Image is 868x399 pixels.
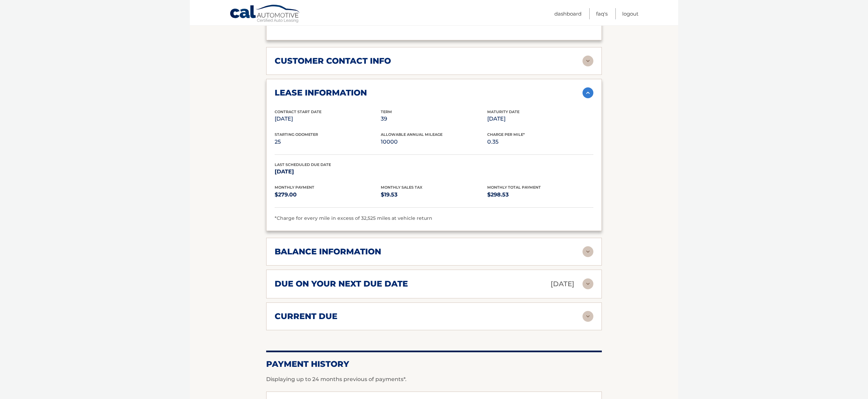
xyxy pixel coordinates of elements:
[596,8,608,19] a: FAQ's
[266,359,602,369] h2: Payment History
[554,8,581,19] a: Dashboard
[381,137,487,147] p: 10000
[275,215,432,221] span: *Charge for every mile in excess of 32,525 miles at vehicle return
[275,109,321,114] span: Contract Start Date
[487,190,593,199] p: $298.53
[275,132,318,137] span: Starting Odometer
[275,279,408,289] h2: due on your next due date
[583,87,593,98] img: accordion-active.svg
[583,311,593,322] img: accordion-rest.svg
[381,132,442,137] span: Allowable Annual Mileage
[487,114,593,124] p: [DATE]
[583,278,593,289] img: accordion-rest.svg
[230,4,301,24] a: Cal Automotive
[583,246,593,257] img: accordion-rest.svg
[275,167,381,176] p: [DATE]
[381,114,487,124] p: 39
[381,109,392,114] span: Term
[275,190,381,199] p: $279.00
[487,132,525,137] span: Charge Per Mile*
[266,375,602,383] p: Displaying up to 24 months previous of payments*.
[583,56,593,66] img: accordion-rest.svg
[275,114,381,124] p: [DATE]
[381,190,487,199] p: $19.53
[487,185,541,190] span: Monthly Total Payment
[275,162,331,167] span: Last Scheduled Due Date
[487,137,593,147] p: 0.35
[275,56,391,66] h2: customer contact info
[551,278,574,290] p: [DATE]
[275,88,367,98] h2: lease information
[381,185,422,190] span: Monthly Sales Tax
[275,137,381,147] p: 25
[275,185,314,190] span: Monthly Payment
[275,311,337,321] h2: current due
[487,109,519,114] span: Maturity Date
[275,247,381,257] h2: balance information
[622,8,638,19] a: Logout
